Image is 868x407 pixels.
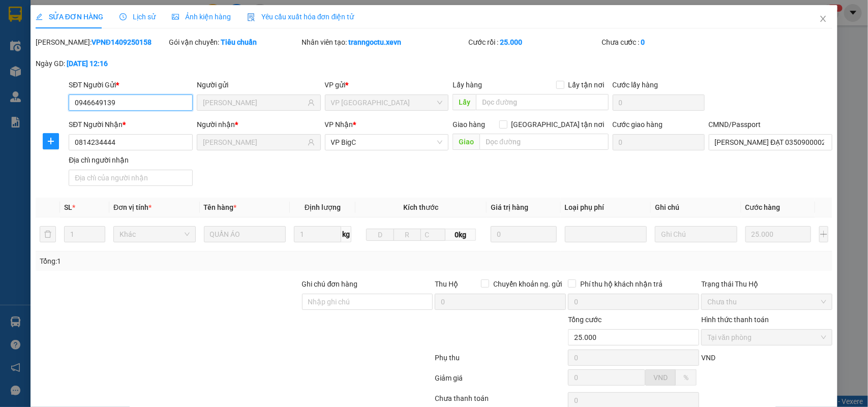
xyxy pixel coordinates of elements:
[64,203,72,211] span: SL
[809,5,837,34] button: Close
[653,373,668,382] span: VND
[36,13,103,21] span: SỬA ĐƠN HÀNG
[507,119,609,130] span: [GEOGRAPHIC_DATA] tận nơi
[819,226,829,242] button: plus
[655,226,737,242] input: Ghi Chú
[204,226,286,242] input: VD: Bàn, Ghế
[331,95,443,110] span: VP Nam Định
[476,94,609,110] input: Dọc đường
[203,97,306,108] input: Tên người gửi
[113,203,152,211] span: Đơn vị tính
[366,229,394,241] input: D
[576,278,667,290] span: Phí thu hộ khách nhận trả
[480,134,609,150] input: Dọc đường
[701,354,715,362] span: VND
[203,137,306,148] input: Tên người nhận
[500,38,522,46] b: 25.000
[43,137,58,145] span: plus
[43,133,59,149] button: plus
[36,13,43,20] span: edit
[745,226,811,242] input: 0
[707,330,826,345] span: Tại văn phòng
[67,59,108,68] b: [DATE] 12:16
[308,99,315,106] span: user
[453,134,480,150] span: Giao
[119,13,127,20] span: clock-circle
[453,81,482,89] span: Lấy hàng
[221,38,257,46] b: Tiêu chuẩn
[247,13,354,21] span: Yêu cầu xuất hóa đơn điện tử
[613,95,705,111] input: Cước lấy hàng
[701,316,769,324] label: Hình thức thanh toán
[119,227,190,242] span: Khác
[69,79,193,90] div: SĐT Người Gửi
[613,134,705,150] input: Cước giao hàng
[453,120,485,129] span: Giao hàng
[341,226,351,242] span: kg
[434,372,567,390] div: Giảm giá
[745,203,781,211] span: Cước hàng
[707,294,826,309] span: Chưa thu
[172,13,231,21] span: Ảnh kiện hàng
[819,15,827,23] span: close
[69,154,193,166] div: Địa chỉ người nhận
[683,373,689,382] span: %
[169,37,300,48] div: Gói vận chuyển:
[434,352,567,370] div: Phụ thu
[308,139,315,146] span: user
[331,135,443,150] span: VP BigC
[92,38,152,46] b: VPNĐ1409250158
[489,278,566,290] span: Chuyển khoản ng. gửi
[325,120,353,129] span: VP Nhận
[613,81,659,89] label: Cước lấy hàng
[40,226,56,242] button: delete
[435,280,458,288] span: Thu Hộ
[404,203,439,211] span: Kích thước
[561,198,651,217] th: Loại phụ phí
[394,229,421,241] input: R
[568,316,602,324] span: Tổng cước
[468,37,600,48] div: Cước rồi :
[602,37,733,48] div: Chưa cước :
[305,203,341,211] span: Định lượng
[197,119,321,130] div: Người nhận
[204,203,237,211] span: Tên hàng
[445,229,476,241] span: 0kg
[302,294,433,310] input: Ghi chú đơn hàng
[197,79,321,90] div: Người gửi
[709,119,833,130] div: CMND/Passport
[36,37,167,48] div: [PERSON_NAME]:
[302,37,466,48] div: Nhân viên tạo:
[491,226,556,242] input: 0
[421,229,445,241] input: C
[325,79,449,90] div: VP gửi
[564,79,609,90] span: Lấy tận nơi
[651,198,741,217] th: Ghi chú
[247,13,255,21] img: icon
[302,280,358,288] label: Ghi chú đơn hàng
[641,38,645,46] b: 0
[69,170,193,186] input: Địa chỉ của người nhận
[453,94,476,110] span: Lấy
[69,119,193,130] div: SĐT Người Nhận
[349,38,402,46] b: tranngoctu.xevn
[119,13,156,21] span: Lịch sử
[40,256,336,267] div: Tổng: 1
[36,58,167,69] div: Ngày GD:
[172,13,179,20] span: picture
[491,203,528,211] span: Giá trị hàng
[701,278,832,290] div: Trạng thái Thu Hộ
[613,120,663,129] label: Cước giao hàng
